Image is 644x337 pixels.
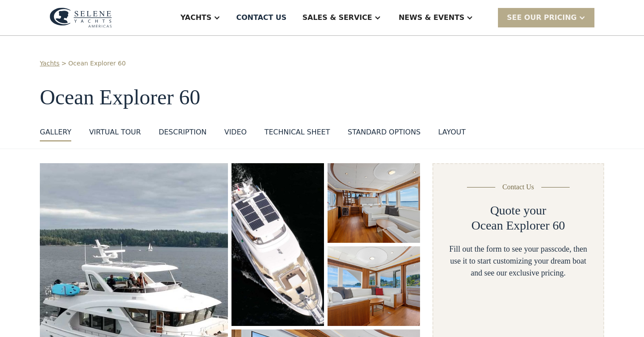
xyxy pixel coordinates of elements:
a: standard options [347,127,420,142]
a: open lightbox [231,163,324,326]
div: GALLERY [40,127,71,138]
a: GALLERY [40,127,71,142]
div: Technical sheet [264,127,330,138]
div: Sales & Service [302,12,372,23]
div: layout [438,127,466,138]
h2: Ocean Explorer 60 [471,218,565,233]
div: Contact US [236,12,287,23]
a: VIDEO [224,127,247,142]
a: DESCRIPTION [158,127,206,142]
a: VIRTUAL TOUR [89,127,141,142]
a: open lightbox [328,163,420,243]
div: Contact Us [502,182,534,192]
a: Yachts [40,59,60,68]
a: open lightbox [328,246,420,326]
img: logo [50,8,112,28]
h1: Ocean Explorer 60 [40,86,604,109]
a: Ocean Explorer 60 [68,59,126,68]
h2: Quote your [490,203,546,218]
a: layout [438,127,466,142]
div: > [62,59,67,68]
div: VIRTUAL TOUR [89,127,141,138]
a: Technical sheet [264,127,330,142]
div: Fill out the form to see your passcode, then use it to start customizing your dream boat and see ... [447,243,589,279]
div: VIDEO [224,127,247,138]
div: SEE Our Pricing [498,8,594,27]
div: DESCRIPTION [158,127,206,138]
div: News & EVENTS [399,12,465,23]
div: Yachts [181,12,212,23]
div: SEE Our Pricing [507,12,577,23]
div: standard options [347,127,420,138]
